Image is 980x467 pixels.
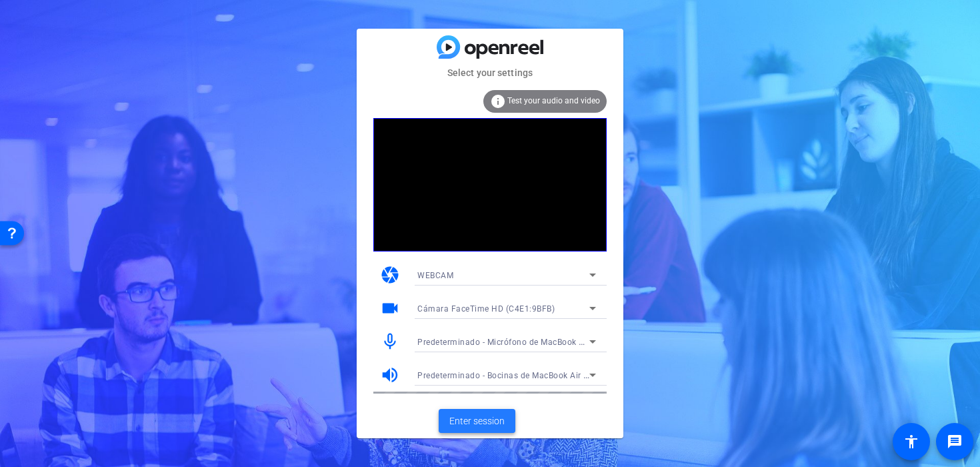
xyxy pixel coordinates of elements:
mat-icon: camera [380,265,400,285]
mat-icon: message [947,434,963,450]
button: Enter session [439,409,515,433]
img: blue-gradient.svg [437,35,543,59]
span: Cámara FaceTime HD (C4E1:9BFB) [417,304,555,314]
span: WEBCAM [417,271,453,280]
span: Predeterminado - Micrófono de MacBook Air (Built-in) [417,336,625,347]
span: Predeterminado - Bocinas de MacBook Air (Built-in) [417,370,617,380]
span: Enter session [449,414,505,428]
span: Test your audio and video [507,96,600,105]
mat-icon: accessibility [903,434,919,450]
mat-icon: videocam [380,298,400,318]
mat-icon: mic_none [380,332,400,352]
mat-icon: volume_up [380,365,400,385]
mat-icon: info [490,93,506,109]
mat-card-subtitle: Select your settings [357,65,623,80]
